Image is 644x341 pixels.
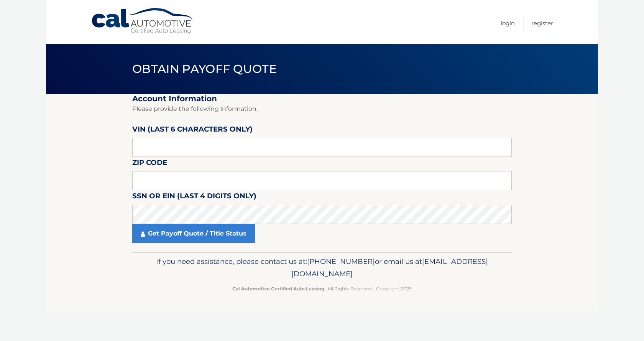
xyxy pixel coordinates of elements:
[91,8,194,35] a: Cal Automotive
[307,257,375,266] span: [PHONE_NUMBER]
[132,62,277,76] span: Obtain Payoff Quote
[132,94,512,104] h2: Account Information
[132,104,512,114] p: Please provide the following information.
[132,190,256,204] label: SSN or EIN (last 4 digits only)
[132,157,167,171] label: Zip Code
[531,17,553,30] a: Register
[132,124,253,138] label: VIN (last 6 characters only)
[137,255,507,280] p: If you need assistance, please contact us at: or email us at
[137,285,507,293] p: - All Rights Reserved - Copyright 2025
[132,224,255,243] a: Get Payoff Quote / Title Status
[232,286,324,292] strong: Cal Automotive Certified Auto Leasing
[501,17,515,30] a: Login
